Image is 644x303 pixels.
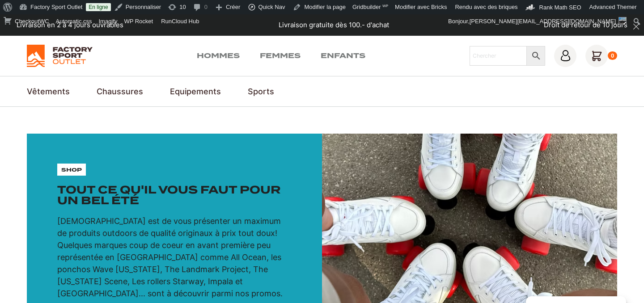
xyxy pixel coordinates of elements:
div: 0 [608,51,617,60]
a: Equipements [170,85,221,97]
a: Enfants [321,50,365,61]
a: Hommes [197,50,240,61]
a: Sports [248,85,274,97]
p: Livraison gratuite dès 100.- d'achat [279,20,389,30]
a: En ligne [86,3,110,11]
h1: Tout ce qu'il vous faut pour un bel été [57,185,292,206]
a: WP Rocket [121,14,157,29]
div: RunCloud Hub [157,14,203,29]
p: shop [61,166,82,174]
span: [PERSON_NAME][EMAIL_ADDRESS][DOMAIN_NAME] [470,18,616,25]
p: [DEMOGRAPHIC_DATA] est de vous présenter un maximum de produits outdoors de qualité originaux à p... [57,215,292,299]
img: Factory Sport Outlet [27,45,93,67]
a: Chaussures [97,85,143,97]
span: Rank Math SEO [539,4,581,11]
a: Imagify [96,14,121,29]
a: Automatic.css [53,14,96,29]
a: Femmes [260,50,301,61]
a: Bonjour, [445,14,630,29]
input: Chercher [470,46,527,66]
a: Vêtements [27,85,70,97]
